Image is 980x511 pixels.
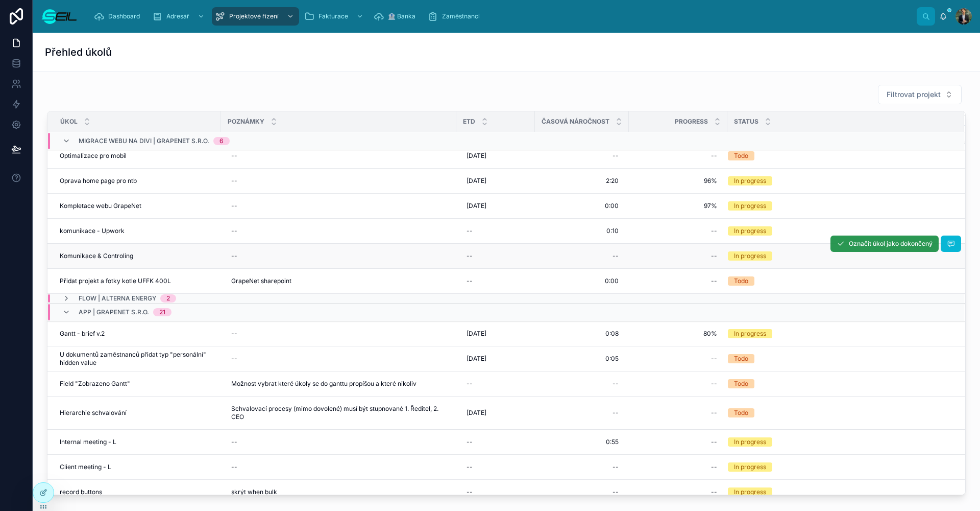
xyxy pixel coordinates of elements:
a: Todo [728,151,952,160]
a: U dokumentů zaměstnanců přidat typ "personální" hidden value [60,351,215,367]
img: App logo [41,8,78,25]
div: scrollable content [86,5,917,28]
a: -- [462,434,529,450]
a: In progress [728,251,952,261]
a: [DATE] [462,405,529,421]
div: -- [231,252,237,260]
div: -- [231,227,237,235]
a: -- [227,223,450,239]
span: 0:10 [606,227,619,235]
span: 🏦 Banka [388,12,415,20]
a: -- [635,351,721,367]
div: -- [711,355,717,363]
span: 0:05 [605,355,619,363]
a: -- [227,248,450,264]
div: -- [467,463,473,471]
a: [DATE] [462,326,529,342]
a: -- [541,148,623,164]
a: -- [227,434,450,450]
a: 0:05 [541,351,623,367]
div: -- [467,277,473,285]
span: Progress [675,118,708,126]
span: [DATE] [467,330,486,338]
a: -- [227,198,450,214]
a: Gantt - brief v.2 [60,330,215,338]
span: Zaměstnanci [442,12,480,20]
button: Označit úkol jako dokončený [830,236,939,252]
div: -- [711,438,717,446]
div: -- [711,227,717,235]
a: Dashboard [91,7,147,26]
a: In progress [728,329,952,338]
a: Schvalovací procesy (mimo dovolené) musí být stupnované 1. Ředitel, 2. CEO [227,401,450,425]
a: -- [635,148,721,164]
span: GrapeNet sharepoint [231,277,291,285]
a: Fakturace [301,7,369,26]
a: -- [227,173,450,189]
div: Todo [734,408,748,417]
span: Přidat projekt a fotky kotle UFFK 400L [60,277,171,285]
div: -- [231,355,237,363]
div: -- [612,252,619,260]
span: Dashboard [108,12,140,20]
a: Hierarchie schvalování [60,409,215,417]
a: -- [541,376,623,392]
div: Todo [734,276,748,286]
div: -- [612,152,619,160]
span: [DATE] [467,202,486,210]
div: -- [467,252,473,260]
a: 🏦 Banka [371,7,423,26]
a: skrýt when bulk [227,484,450,500]
span: Možnost vybrat které úkoly se do ganttu propíšou a které nikoliv [231,380,416,388]
a: Todo [728,408,952,417]
a: In progress [728,487,952,497]
span: 0:00 [605,202,619,210]
div: -- [612,488,619,496]
span: record buttons [60,488,102,496]
a: -- [635,405,721,421]
a: Client meeting - L [60,463,215,471]
a: -- [227,148,450,164]
span: 96% [639,177,717,185]
div: 6 [219,137,224,145]
a: 0:55 [541,434,623,450]
a: -- [462,484,529,500]
div: Todo [734,354,748,363]
span: Filtrovat projekt [887,89,941,100]
span: Kompletace webu GrapeNet [60,202,141,210]
div: -- [711,488,717,496]
div: In progress [734,329,766,338]
div: -- [612,409,619,417]
span: Optimalizace pro mobil [60,152,127,160]
span: Gantt - brief v.2 [60,330,105,338]
a: Field "Zobrazeno Gantt" [60,380,215,388]
a: -- [635,223,721,239]
a: [DATE] [462,198,529,214]
a: Možnost vybrat které úkoly se do ganttu propíšou a které nikoliv [227,376,450,392]
span: Označit úkol jako dokončený [849,240,933,248]
a: Zaměstnanci [425,7,487,26]
div: In progress [734,201,766,211]
a: -- [635,434,721,450]
span: Časová náročnost [542,118,609,126]
h1: Přehled úkolů [45,45,112,59]
span: 97% [639,202,717,210]
span: [DATE] [467,152,486,160]
a: [DATE] [462,351,529,367]
a: -- [462,248,529,264]
div: -- [231,177,237,185]
div: In progress [734,487,766,497]
span: 2:20 [606,177,619,185]
a: -- [462,223,529,239]
a: 0:00 [541,198,623,214]
div: -- [711,277,717,285]
div: -- [231,330,237,338]
a: -- [541,459,623,475]
span: Flow | Alterna Energy [79,294,156,303]
a: In progress [728,176,952,185]
div: -- [467,488,473,496]
a: -- [227,459,450,475]
a: 0:08 [541,326,623,342]
a: 80% [635,326,721,342]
